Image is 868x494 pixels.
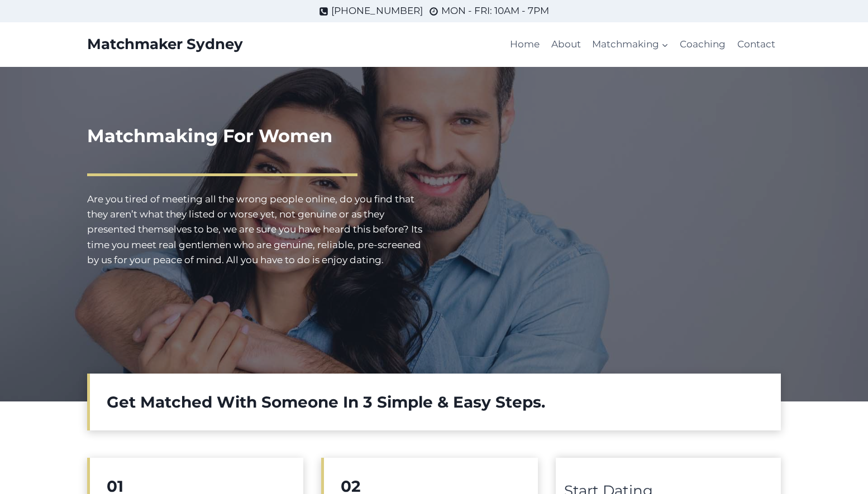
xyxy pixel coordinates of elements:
[586,31,674,58] a: Matchmaking
[546,31,586,58] a: About
[87,192,425,268] p: Are you tired of meeting all the wrong people online, do you find that they aren’t what they list...
[319,3,423,18] a: [PHONE_NUMBER]
[87,123,425,149] h1: Matchmaking For Women
[107,390,764,414] h2: Get Matched With Someone In 3 Simple & Easy Steps.​
[732,31,781,58] a: Contact
[331,3,423,18] span: [PHONE_NUMBER]
[87,36,243,53] a: Matchmaker Sydney
[674,31,731,58] a: Coaching
[504,31,781,58] nav: Primary
[592,37,669,52] span: Matchmaking
[504,31,545,58] a: Home
[441,3,549,18] span: MON - FRI: 10AM - 7PM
